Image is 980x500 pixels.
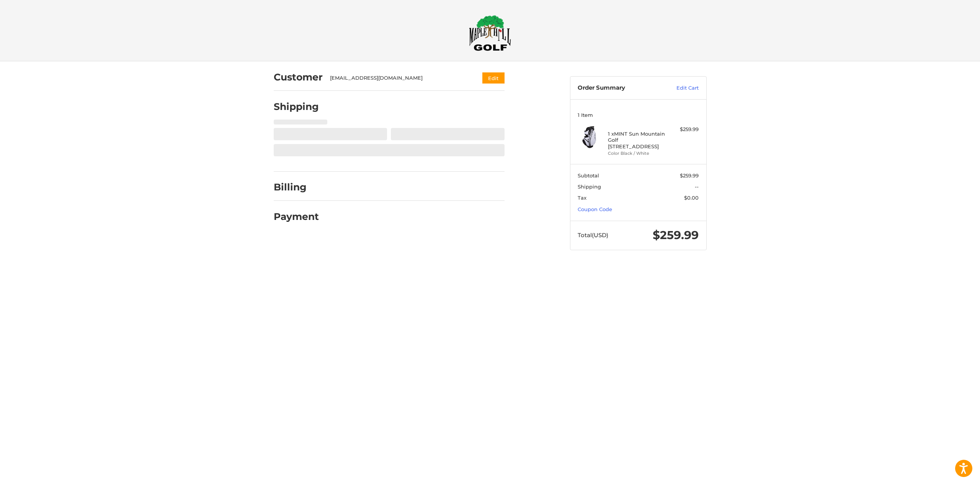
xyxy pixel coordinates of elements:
a: Coupon Code [578,206,612,212]
span: $0.00 [684,195,699,201]
h2: Shipping [274,101,319,113]
span: Subtotal [578,172,599,179]
span: -- [695,184,699,190]
li: Color Black / White [608,150,666,157]
h2: Customer [274,71,323,83]
span: $259.99 [653,228,699,242]
h3: Order Summary [578,84,660,92]
span: Shipping [578,184,601,190]
h3: 1 Item [578,112,699,118]
span: $259.99 [680,172,699,179]
img: Maple Hill Golf [469,15,511,51]
button: Edit [482,72,505,84]
h4: 1 x MINT Sun Mountain Golf [STREET_ADDRESS] [608,131,666,149]
div: $259.99 [668,126,699,133]
div: [EMAIL_ADDRESS][DOMAIN_NAME] [330,74,467,82]
h2: Billing [274,181,318,193]
span: Tax [578,195,586,201]
a: Edit Cart [660,84,699,92]
span: Total (USD) [578,231,608,239]
h2: Payment [274,211,319,223]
